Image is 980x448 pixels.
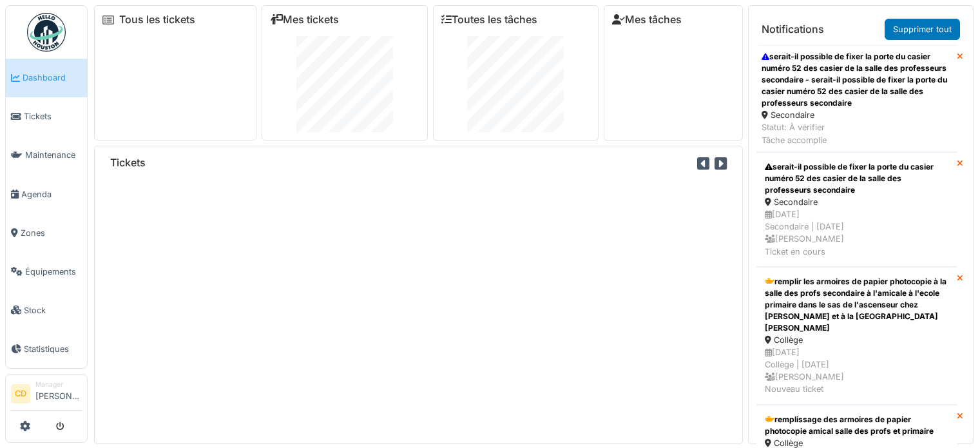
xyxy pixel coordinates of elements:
[756,152,957,267] a: serait-il possible de fixer la porte du casier numéro 52 des casier de la salle des professeurs s...
[24,304,82,317] span: Stock
[762,121,952,146] div: Statut: À vérifier Tâche accomplie
[756,45,957,152] a: serait-il possible de fixer la porte du casier numéro 52 des casier de la salle des professeurs s...
[11,380,82,411] a: CD Manager[PERSON_NAME]
[765,161,948,196] div: serait-il possible de fixer la porte du casier numéro 52 des casier de la salle des professeurs s...
[270,14,339,26] a: Mes tickets
[762,51,952,109] div: serait-il possible de fixer la porte du casier numéro 52 des casier de la salle des professeurs s...
[25,266,82,278] span: Équipements
[23,72,82,84] span: Dashboard
[765,334,948,346] div: Collège
[765,414,948,437] div: remplissage des armoires de papier photocopie amical salle des profs et primaire
[6,97,87,136] a: Tickets
[885,19,960,40] a: Supprimer tout
[762,23,824,35] h6: Notifications
[6,291,87,329] a: Stock
[6,136,87,175] a: Maintenance
[6,175,87,213] a: Agenda
[119,14,195,26] a: Tous les tickets
[765,196,948,208] div: Secondaire
[24,110,82,122] span: Tickets
[110,157,146,169] h6: Tickets
[6,59,87,97] a: Dashboard
[612,14,682,26] a: Mes tâches
[35,380,82,407] li: [PERSON_NAME]
[25,149,82,161] span: Maintenance
[6,329,87,368] a: Statistiques
[765,276,948,334] div: remplir les armoires de papier photocopie à la salle des profs secondaire à l'amicale à l'ecole p...
[35,380,82,389] div: Manager
[765,208,948,258] div: [DATE] Secondaire | [DATE] [PERSON_NAME] Ticket en cours
[27,13,66,52] img: Badge_color-CXgf-gQk.svg
[24,343,82,355] span: Statistiques
[6,213,87,252] a: Zones
[762,109,952,121] div: Secondaire
[756,267,957,405] a: remplir les armoires de papier photocopie à la salle des profs secondaire à l'amicale à l'ecole p...
[441,14,537,26] a: Toutes les tâches
[765,346,948,396] div: [DATE] Collège | [DATE] [PERSON_NAME] Nouveau ticket
[11,384,30,404] li: CD
[21,188,82,200] span: Agenda
[6,252,87,291] a: Équipements
[21,227,82,239] span: Zones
